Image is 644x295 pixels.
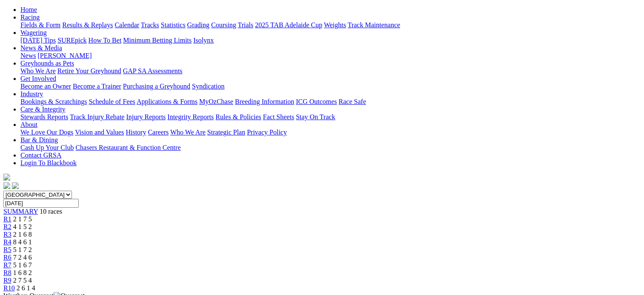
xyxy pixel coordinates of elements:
[3,215,11,223] a: R1
[187,21,209,29] a: Grading
[3,223,11,230] a: R2
[75,129,124,136] a: Vision and Values
[3,208,38,215] a: SUMMARY
[123,37,192,44] a: Minimum Betting Limits
[20,37,641,44] div: Wagering
[70,113,124,120] a: Track Injury Rebate
[3,182,10,189] img: facebook.svg
[20,52,641,60] div: News & Media
[20,144,641,152] div: Bar & Dining
[3,246,11,253] a: R5
[13,261,32,269] span: 5 1 6 7
[20,52,36,59] a: News
[20,144,74,151] a: Cash Up Your Club
[12,182,19,189] img: twitter.svg
[126,113,166,120] a: Injury Reports
[20,37,56,44] a: [DATE] Tips
[161,21,186,29] a: Statistics
[3,261,11,269] a: R7
[348,21,400,29] a: Track Maintenance
[20,129,641,136] div: About
[167,113,214,120] a: Integrity Reports
[20,60,74,67] a: Greyhounds as Pets
[20,113,641,121] div: Care & Integrity
[123,67,183,74] a: GAP SA Assessments
[137,98,197,105] a: Applications & Forms
[89,98,135,105] a: Schedule of Fees
[20,152,61,159] a: Contact GRSA
[3,277,11,284] a: R9
[20,113,68,120] a: Stewards Reports
[296,98,337,105] a: ICG Outcomes
[324,21,346,29] a: Weights
[20,14,40,21] a: Racing
[3,254,11,261] a: R6
[20,90,43,97] a: Industry
[126,129,146,136] a: History
[20,98,641,106] div: Industry
[114,21,139,29] a: Calendar
[235,98,294,105] a: Breeding Information
[13,277,32,284] span: 2 7 5 4
[20,75,56,82] a: Get Involved
[211,21,236,29] a: Coursing
[37,52,92,59] a: [PERSON_NAME]
[238,21,253,29] a: Trials
[20,83,71,90] a: Become an Owner
[3,238,11,246] a: R4
[20,106,66,113] a: Care & Integrity
[20,67,56,74] a: Who We Are
[20,121,37,128] a: About
[13,231,32,238] span: 2 1 6 8
[148,129,169,136] a: Careers
[255,21,322,29] a: 2025 TAB Adelaide Cup
[3,199,79,208] input: Select date
[13,254,32,261] span: 7 2 4 6
[40,208,62,215] span: 10 races
[215,113,261,120] a: Rules & Policies
[199,98,233,105] a: MyOzChase
[13,215,32,223] span: 2 1 7 5
[193,37,214,44] a: Isolynx
[20,83,641,90] div: Get Involved
[263,113,294,120] a: Fact Sheets
[75,144,180,151] a: Chasers Restaurant & Function Centre
[123,83,190,90] a: Purchasing a Greyhound
[20,21,641,29] div: Racing
[20,29,47,36] a: Wagering
[3,284,15,292] a: R10
[192,83,224,90] a: Syndication
[20,136,58,143] a: Bar & Dining
[338,98,366,105] a: Race Safe
[62,21,113,29] a: Results & Replays
[13,223,32,230] span: 4 1 5 2
[57,37,86,44] a: SUREpick
[89,37,122,44] a: How To Bet
[17,284,35,292] span: 2 6 1 4
[3,231,11,238] a: R3
[141,21,159,29] a: Tracks
[20,129,73,136] a: We Love Our Dogs
[13,269,32,276] span: 1 6 8 2
[3,174,10,180] img: logo-grsa-white.png
[20,159,77,166] a: Login To Blackbook
[20,21,60,29] a: Fields & Form
[13,238,32,246] span: 8 4 6 1
[170,129,206,136] a: Who We Are
[20,44,62,52] a: News & Media
[13,246,32,253] span: 5 1 7 2
[73,83,121,90] a: Become a Trainer
[3,269,11,276] a: R8
[247,129,287,136] a: Privacy Policy
[296,113,335,120] a: Stay On Track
